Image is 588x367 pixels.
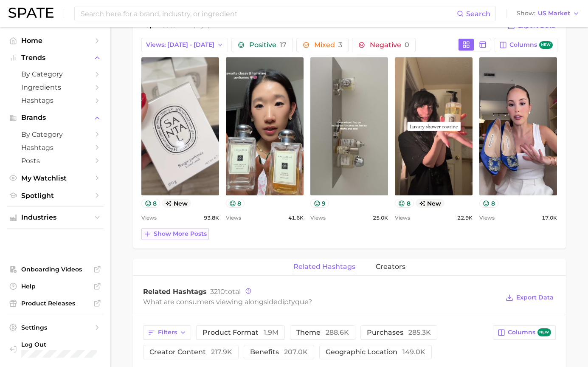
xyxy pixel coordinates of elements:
[7,141,104,154] a: Hashtags
[149,349,232,356] span: creator content
[143,325,191,340] button: Filters
[8,8,53,18] img: SPATE
[21,324,89,331] span: Settings
[479,199,498,208] button: 8
[395,213,410,223] span: Views
[293,263,355,271] span: related hashtags
[21,282,89,290] span: Help
[457,213,473,223] span: 22.9k
[466,10,490,18] span: Search
[21,157,89,165] span: Posts
[154,230,207,237] span: Show more posts
[146,41,214,48] span: Views: [DATE] - [DATE]
[141,38,228,52] button: Views: [DATE] - [DATE]
[288,213,304,223] span: 41.6k
[7,51,104,64] button: Trends
[538,11,570,16] span: US Market
[376,263,405,271] span: creators
[509,41,552,49] span: Columns
[21,70,89,78] span: by Category
[21,83,89,91] span: Ingredients
[479,213,495,223] span: Views
[21,174,89,182] span: My Watchlist
[141,228,209,240] button: Show more posts
[539,41,553,49] span: new
[158,329,177,336] span: Filters
[211,348,232,356] span: 217.9k
[203,329,279,336] span: product format
[7,68,104,81] a: by Category
[187,21,218,29] span: diptyque
[402,348,425,356] span: 149.0k
[7,211,104,224] button: Industries
[367,329,431,336] span: purchases
[141,199,160,208] button: 8
[21,54,89,62] span: Trends
[210,288,225,296] span: 3210
[405,41,409,49] span: 0
[517,11,535,16] span: Show
[7,154,104,167] a: Posts
[516,294,554,301] span: Export Data
[162,199,191,208] span: new
[7,94,104,107] a: Hashtags
[416,199,445,208] span: new
[21,96,89,104] span: Hashtags
[141,213,157,223] span: Views
[326,328,349,336] span: 288.6k
[226,199,245,208] button: 8
[21,37,89,45] span: Home
[314,42,342,48] span: Mixed
[21,114,89,121] span: Brands
[373,213,388,223] span: 25.0k
[249,42,287,48] span: Positive
[21,341,100,348] span: Log Out
[7,338,104,360] a: Log out. Currently logged in with e-mail roberto.gil@givaudan.com.
[284,348,308,356] span: 207.0k
[495,38,557,52] button: Columnsnew
[7,81,104,94] a: Ingredients
[264,328,279,336] span: 1.9m
[296,329,349,336] span: theme
[21,130,89,138] span: by Category
[310,213,326,223] span: Views
[504,292,555,304] button: Export Data
[338,41,342,49] span: 3
[278,298,308,306] span: diptyque
[7,263,104,276] a: Onboarding Videos
[21,192,89,200] span: Spotlight
[408,328,431,336] span: 285.3k
[7,172,104,185] a: My Watchlist
[7,280,104,293] a: Help
[7,189,104,202] a: Spotlight
[515,8,582,19] button: ShowUS Market
[493,325,555,340] button: Columnsnew
[7,128,104,141] a: by Category
[310,199,329,208] button: 9
[7,297,104,310] a: Product Releases
[143,288,207,296] span: Related Hashtags
[537,328,551,336] span: new
[21,299,89,307] span: Product Releases
[395,199,414,208] button: 8
[21,144,89,152] span: Hashtags
[204,213,219,223] span: 93.8k
[7,321,104,334] a: Settings
[226,213,241,223] span: Views
[542,213,557,223] span: 17.0k
[370,42,409,48] span: Negative
[210,288,241,296] span: total
[80,6,457,21] input: Search here for a brand, industry, or ingredient
[280,41,287,49] span: 17
[508,328,551,336] span: Columns
[7,111,104,124] button: Brands
[250,349,308,356] span: benefits
[7,34,104,47] a: Home
[21,214,89,221] span: Industries
[143,296,500,308] div: What are consumers viewing alongside ?
[326,349,425,356] span: geographic location
[21,265,89,273] span: Onboarding Videos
